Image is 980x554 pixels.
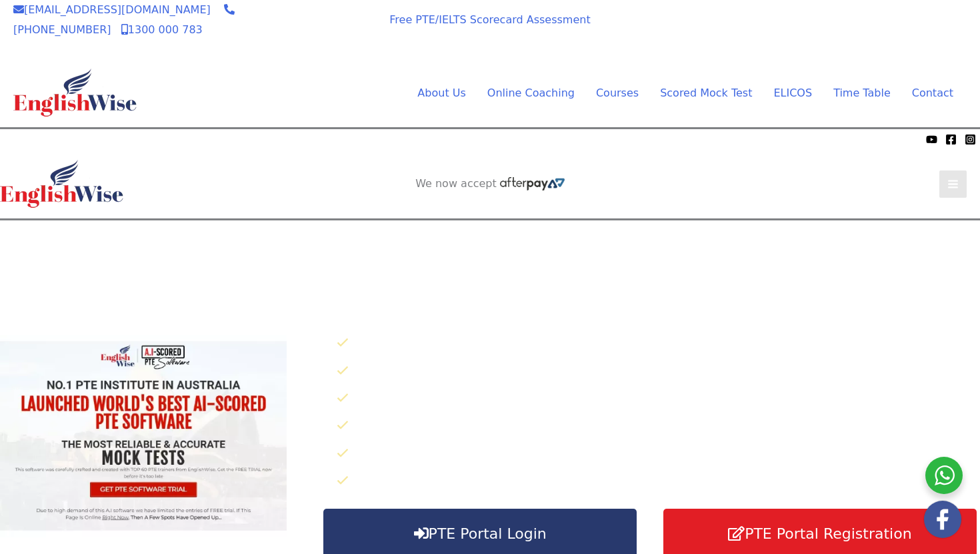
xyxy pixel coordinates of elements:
[901,83,953,103] a: Contact
[773,87,812,99] span: ELICOS
[327,303,980,323] p: Click below to know why EnglishWise has worlds best AI scored PTE software
[487,87,575,99] span: Online Coaching
[924,501,961,538] img: white-facebook.png
[13,3,235,36] a: [PHONE_NUMBER]
[385,83,953,103] nav: Site Navigation: Main Menu
[649,83,763,103] a: Scored Mock TestMenu Toggle
[417,87,465,99] span: About Us
[286,9,356,36] span: We now accept
[373,220,607,264] aside: Header Widget 1
[13,69,137,117] img: cropped-ew-logo
[477,83,585,103] a: Online CoachingMenu Toggle
[387,231,593,258] a: AI SCORED PTE SOFTWARE REGISTER FOR FREE SOFTWARE TRIAL
[945,134,957,145] a: Facebook
[7,133,77,146] span: We now accept
[747,18,953,45] a: AI SCORED PTE SOFTWARE REGISTER FOR FREE SOFTWARE TRIAL
[409,177,571,191] aside: Header Widget 2
[337,470,980,492] li: Instant Results – KNOW where you Stand in the Shortest Amount of Time
[13,3,211,16] a: [EMAIL_ADDRESS][DOMAIN_NAME]
[337,415,980,437] li: 125 Reading Practice Questions
[337,360,980,382] li: 250 Speaking Practice Questions
[81,136,117,143] img: Afterpay-Logo
[965,134,976,145] a: Instagram
[660,87,752,99] span: Scored Mock Test
[121,23,203,36] a: 1300 000 783
[337,443,980,465] li: 200 Listening Practice Questions
[763,83,823,103] a: ELICOS
[415,177,497,190] span: We now accept
[912,87,953,99] span: Contact
[733,7,967,51] aside: Header Widget 1
[407,83,476,103] a: About UsMenu Toggle
[585,83,649,103] a: CoursesMenu Toggle
[500,177,565,190] img: Afterpay-Logo
[303,39,339,46] img: Afterpay-Logo
[337,332,980,354] li: 30X AI Scored Full Length Mock Tests
[823,83,901,103] a: Time TableMenu Toggle
[596,87,639,99] span: Courses
[389,13,590,26] a: Free PTE/IELTS Scorecard Assessment
[833,87,891,99] span: Time Table
[337,388,980,410] li: 50 Writing Practice Questions
[926,134,937,145] a: YouTube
